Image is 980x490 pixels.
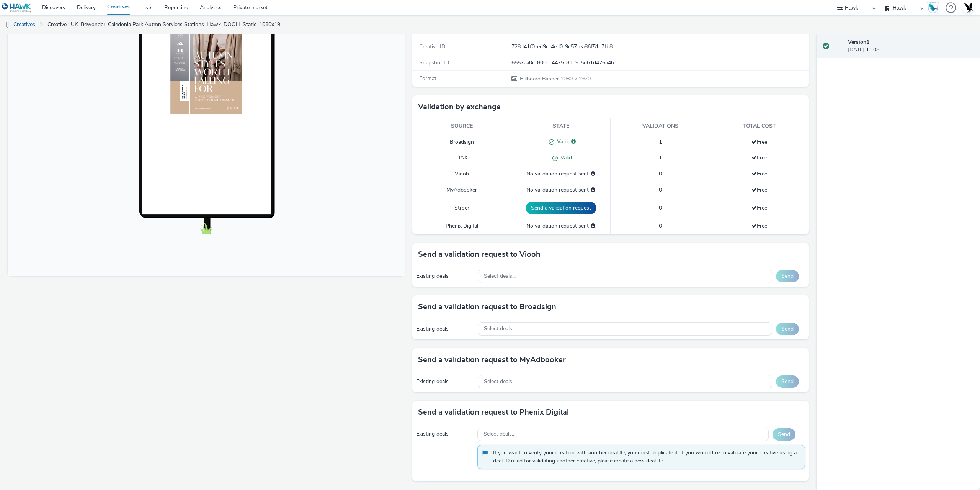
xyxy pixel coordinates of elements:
[412,150,511,166] td: DAX
[412,182,511,198] td: MyAdbooker
[412,198,511,218] td: Stroer
[419,43,445,50] span: Creative ID
[418,249,541,260] h3: Send a validation request to Viooh
[419,27,445,34] span: Created on
[751,222,767,229] span: Free
[591,170,595,178] div: Please select a deal below and click on Send to send a validation request to Viooh.
[848,38,974,54] div: [DATE] 11:08
[773,428,795,441] button: Send
[511,43,808,51] div: 728d41f0-ed9c-4ed0-9c57-ea86f51e7fb8
[751,170,767,177] span: Free
[484,326,516,332] span: Select deals...
[659,138,662,146] span: 1
[418,301,556,313] h3: Send a validation request to Broadsign
[419,59,449,66] span: Snapshot ID
[554,138,568,145] span: Valid
[776,375,799,388] button: Send
[751,186,767,193] span: Free
[519,75,591,82] span: 1080 x 1920
[927,2,939,14] img: Hawk Academy
[558,154,572,161] span: Valid
[848,38,869,46] strong: Version 1
[493,449,797,465] span: If you want to verify your creation with another deal ID, you must duplicate it. If you would lik...
[483,431,515,438] span: Select deals...
[416,272,474,280] div: Existing deals
[659,154,662,161] span: 1
[659,186,662,193] span: 0
[412,166,511,182] td: Viooh
[517,27,535,34] span: [DATE]
[418,101,501,113] h3: Validation by exchange
[162,24,234,152] img: Advertisement preview
[412,218,511,234] td: Phenix Digital
[412,118,511,134] th: Source
[591,222,595,230] div: Please select a deal below and click on Send to send a validation request to Phenix Digital.
[776,270,799,282] button: Send
[418,406,569,418] h3: Send a validation request to Phenix Digital
[511,118,611,134] th: State
[412,134,511,150] td: Broadsign
[751,204,767,211] span: Free
[416,378,474,385] div: Existing deals
[419,75,436,82] span: Format
[962,2,974,13] img: Account UK
[416,430,474,438] div: Existing deals
[659,170,662,177] span: 0
[515,186,606,194] div: No validation request sent
[44,15,289,34] a: Creative : UK_Bewonder_Caledonia Park Autmn Services Stations_Hawk_DOOH_Static_1080x1920_05.09.2025
[611,118,710,134] th: Validations
[511,59,808,67] div: 6557aa0c-8000-4475-81b9-5d61d426a4b1
[927,2,942,14] a: Hawk Academy
[659,204,662,211] span: 0
[526,202,596,214] button: Send a validation request
[659,222,662,229] span: 0
[4,21,11,29] img: dooh
[751,154,767,161] span: Free
[776,323,799,335] button: Send
[591,186,595,194] div: Please select a deal below and click on Send to send a validation request to MyAdbooker.
[751,138,767,146] span: Free
[484,379,516,385] span: Select deals...
[515,170,606,178] div: No validation request sent
[484,273,516,280] span: Select deals...
[416,325,474,333] div: Existing deals
[418,354,566,365] h3: Send a validation request to MyAdbooker
[520,75,560,82] span: Billboard Banner
[2,3,31,13] img: undefined Logo
[515,222,606,230] div: No validation request sent
[710,118,809,134] th: Total cost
